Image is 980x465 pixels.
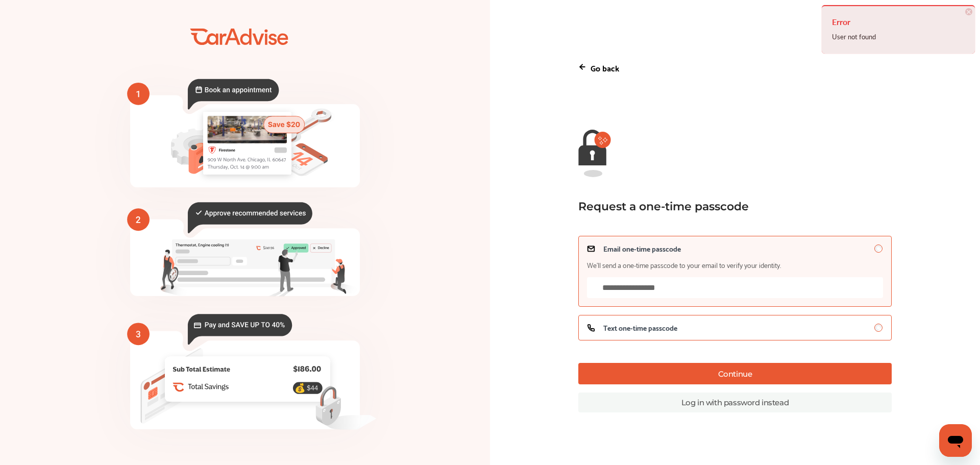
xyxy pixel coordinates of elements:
p: Go back [591,61,619,75]
input: Email one-time passcodeWe’ll send a one-time passcode to your email to verify your identity. [874,244,883,253]
img: icon_email.a11c3263.svg [587,244,595,253]
text: 💰 [295,382,306,393]
h4: Error [832,14,965,30]
span: × [965,8,972,15]
div: User not found [832,30,965,43]
span: We’ll send a one-time passcode to your email to verify your identity. [587,261,781,269]
img: icon_phone.e7b63c2d.svg [587,324,595,332]
iframe: Button to launch messaging window [939,424,972,457]
button: Continue [578,363,892,384]
img: magic-link-lock-error.9d88b03f.svg [578,130,611,177]
a: Log in with password instead [578,393,892,412]
span: Email one-time passcode [603,244,681,253]
input: Text one-time passcode [874,324,883,332]
input: Email one-time passcodeWe’ll send a one-time passcode to your email to verify your identity. [587,277,883,298]
span: Text one-time passcode [603,324,677,332]
div: Request a one-time passcode [578,200,876,213]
